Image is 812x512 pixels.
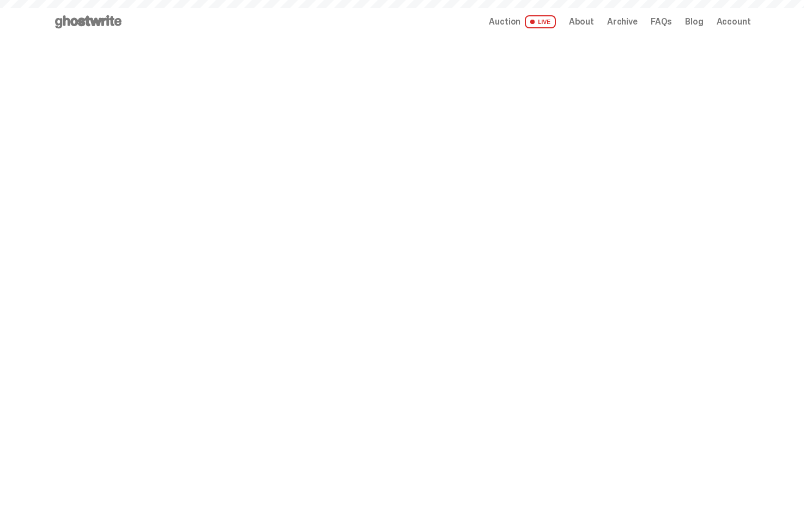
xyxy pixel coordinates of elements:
[489,17,520,26] span: Auction
[569,17,594,26] a: About
[489,15,555,28] a: Auction LIVE
[651,17,672,26] a: FAQs
[717,17,751,26] a: Account
[607,17,638,26] a: Archive
[525,15,556,28] span: LIVE
[685,17,703,26] a: Blog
